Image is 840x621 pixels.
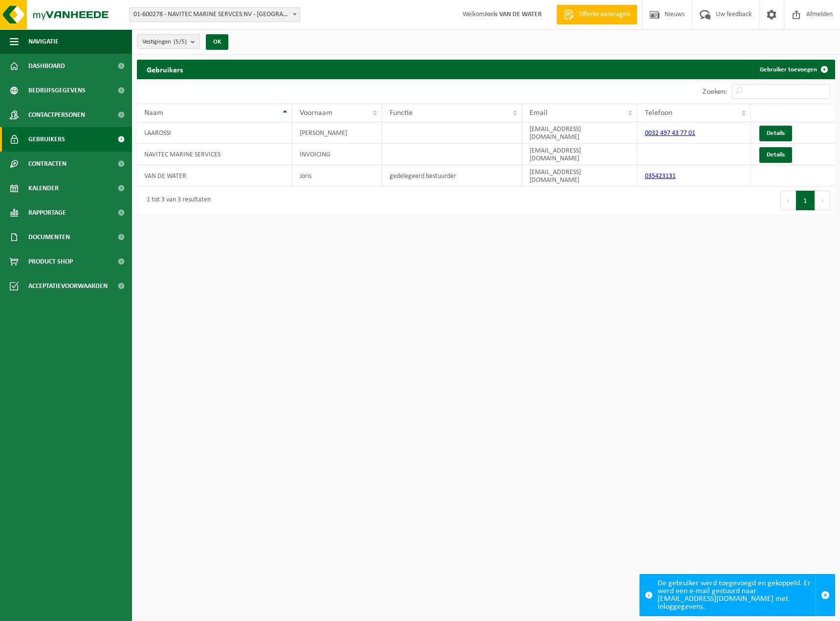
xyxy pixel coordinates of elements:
[522,165,637,187] td: [EMAIL_ADDRESS][DOMAIN_NAME]
[137,165,292,187] td: VAN DE WATER
[759,126,792,141] a: Details
[645,173,676,180] a: 035423131
[382,165,522,187] td: gedelegeerd bestuurder
[28,249,73,274] span: Product Shop
[28,274,108,298] span: Acceptatievoorwaarden
[137,122,292,144] td: LAAROSSI
[522,144,637,165] td: [EMAIL_ADDRESS][DOMAIN_NAME]
[780,191,796,210] button: Previous
[28,127,65,152] span: Gebruikers
[645,130,695,137] a: 0032 497 43 77 01
[815,191,830,210] button: Next
[645,109,672,117] span: Telefoon
[206,34,228,50] button: OK
[28,152,66,176] span: Contracten
[28,54,65,78] span: Dashboard
[28,200,66,225] span: Rapportage
[130,8,300,22] span: 01-600278 - NAVITEC MARINE SERVCES NV - ANTWERPEN
[703,88,727,96] label: Zoeken:
[142,35,187,49] span: Vestigingen
[522,122,637,144] td: [EMAIL_ADDRESS][DOMAIN_NAME]
[576,10,632,20] span: Offerte aanvragen
[137,60,193,79] h2: Gebruikers
[142,192,211,209] div: 1 tot 3 van 3 resultaten
[28,176,59,200] span: Kalender
[485,11,542,18] strong: Joris VAN DE WATER
[174,39,187,45] count: (5/5)
[658,575,816,616] div: De gebruiker werd toegevoegd en gekoppeld. Er werd een e-mail gestuurd naar [EMAIL_ADDRESS][DOMAI...
[292,165,383,187] td: Joris
[556,5,637,24] a: Offerte aanvragen
[759,147,792,163] a: Details
[28,103,85,127] span: Contactpersonen
[28,29,59,54] span: Navigatie
[752,60,834,79] a: Gebruiker toevoegen
[530,109,548,117] span: Email
[137,144,292,165] td: NAVITEC MARINE SERVICES
[144,109,163,117] span: Naam
[796,191,815,210] button: 1
[28,78,86,103] span: Bedrijfsgegevens
[390,109,413,117] span: Functie
[300,109,332,117] span: Voornaam
[129,7,300,22] span: 01-600278 - NAVITEC MARINE SERVCES NV - ANTWERPEN
[28,225,70,249] span: Documenten
[292,144,383,165] td: INVOICING
[292,122,383,144] td: [PERSON_NAME]
[137,34,200,49] button: Vestigingen(5/5)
